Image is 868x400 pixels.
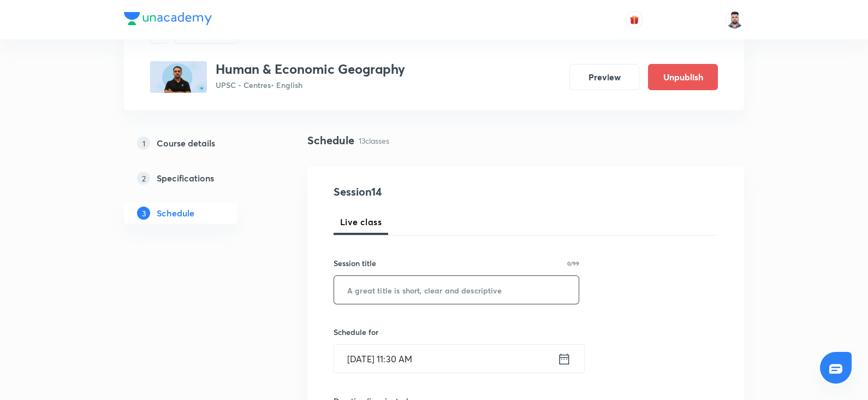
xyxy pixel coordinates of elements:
h6: Schedule for [334,326,579,338]
h4: Schedule [307,132,354,149]
button: avatar [626,11,643,28]
img: Company Logo [124,12,212,25]
p: 2 [137,172,150,185]
h3: Human & Economic Geography [216,61,405,77]
button: Unpublish [648,64,718,90]
p: UPSC - Centres • English [216,79,405,91]
p: 3 [137,207,150,220]
h4: Session 14 [334,184,533,200]
img: 4e79bdcff8ef44f79db6d527969be00c.png [150,61,207,93]
h5: Schedule [157,207,194,220]
a: 1Course details [124,132,272,154]
p: 13 classes [359,135,389,146]
img: Maharaj Singh [726,10,744,29]
span: Live class [340,215,382,228]
h6: Session title [334,257,376,269]
a: 2Specifications [124,167,272,189]
button: Preview [569,64,639,90]
p: 1 [137,137,150,150]
img: avatar [629,15,639,25]
h5: Course details [157,137,215,150]
input: A great title is short, clear and descriptive [334,276,579,304]
p: 0/99 [567,261,579,266]
a: Company Logo [124,12,212,28]
h5: Specifications [157,172,214,185]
